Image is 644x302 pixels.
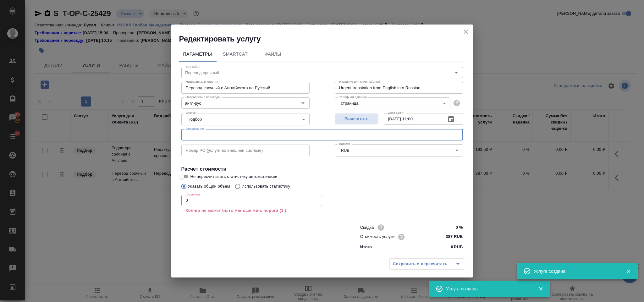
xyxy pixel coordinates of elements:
span: Рассчитать [338,115,375,123]
div: split button [389,258,465,270]
p: Использовать статистику [242,183,290,189]
button: Закрыть [534,286,547,292]
p: Стоимость услуги [360,233,395,240]
div: Услуга создана [534,268,617,274]
span: Параметры [183,50,213,58]
span: SmartCat [220,50,250,58]
p: Указать общий объем [188,183,230,189]
button: Рассчитать [335,113,379,125]
div: страница [335,97,450,109]
div: Услуга создана [446,286,529,292]
button: close [461,27,471,36]
span: Файлы [258,50,288,58]
button: RUB [339,148,351,153]
button: страница [339,101,361,106]
button: Подбор [186,117,204,122]
p: 0 [451,244,453,250]
h4: Расчет стоимости [181,165,463,173]
button: Закрыть [622,268,635,274]
p: RUB [454,244,463,250]
input: ✎ Введи что-нибудь [439,232,463,241]
button: Open [299,99,307,107]
p: Кол-во не может быть меньше мин. порога (1 ) [186,207,318,214]
input: ✎ Введи что-нибудь [439,223,463,232]
p: Итого [360,244,372,250]
h2: Редактировать услугу [179,34,473,44]
div: Подбор [181,113,310,125]
span: Не пересчитывать статистику автоматически [190,173,278,180]
div: RUB [335,144,463,156]
p: Скидка [360,224,374,231]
